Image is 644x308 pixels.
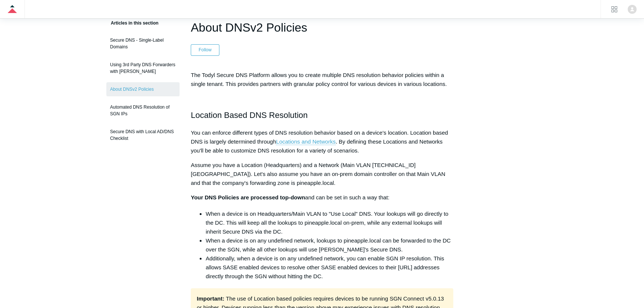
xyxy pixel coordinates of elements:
a: Automated DNS Resolution of SGN IPs [106,100,180,121]
h2: Location Based DNS Resolution [191,109,453,122]
button: Follow Article [191,44,219,55]
h1: About DNSv2 Policies [191,19,453,36]
li: Additionally, when a device is on any undefined network, you can enable SGN IP resolution. This a... [206,254,453,281]
a: Using 3rd Party DNS Forwarders with [PERSON_NAME] [106,58,180,78]
strong: Your DNS Policies are processed top-down [191,194,305,200]
li: When a device is on any undefined network, lookups to pineapple.local can be forwarded to the DC ... [206,236,453,254]
p: You can enforce different types of DNS resolution behavior based on a device's location. Location... [191,128,453,155]
zd-hc-trigger: Click your profile icon to open the profile menu [628,5,637,14]
a: Locations and Networks [276,138,335,145]
img: user avatar [628,5,637,14]
p: and can be set in such a way that: [191,193,453,202]
li: When a device is on Headquarters/Main VLAN to "Use Local" DNS. Your lookups will go directly to t... [206,209,453,236]
span: Important: [197,295,224,302]
span: Articles in this section [106,20,158,26]
p: Assume you have a Location (Headquarters) and a Network (Main VLAN [TECHNICAL_ID][GEOGRAPHIC_DATA... [191,161,453,187]
a: Secure DNS with Local AD/DNS Checklist [106,125,180,145]
a: About DNSv2 Policies [106,82,180,96]
p: The Todyl Secure DNS Platform allows you to create multiple DNS resolution behavior policies with... [191,71,453,89]
a: Secure DNS - Single-Label Domains [106,33,180,54]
